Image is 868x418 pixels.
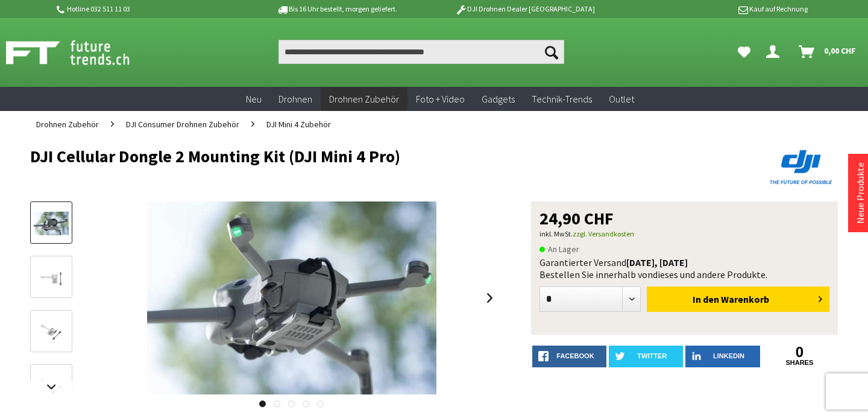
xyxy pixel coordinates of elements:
img: Shop Futuretrends - zur Startseite wechseln [6,37,156,68]
div: Garantierter Versand Bestellen Sie innerhalb von dieses und andere Produkte. [539,256,829,280]
a: Neu [237,87,270,112]
a: facebook [532,346,606,367]
a: DJI Consumer Drohnen Zubehör [120,111,245,138]
img: Vorschau: DJI Cellular Dongle 2 Mounting Kit (DJI Mini 4 Pro) [34,212,69,235]
p: DJI Drohnen Dealer [GEOGRAPHIC_DATA] [431,2,619,16]
h1: DJI Cellular Dongle 2 Mounting Kit (DJI Mini 4 Pro) [30,147,676,165]
span: LinkedIn [713,352,744,359]
a: Gadgets [473,87,523,112]
a: Meine Favoriten [732,40,756,64]
a: Foto + Video [407,87,473,112]
span: Neu [246,93,262,105]
span: Warenkorb [721,293,769,305]
span: DJI Mini 4 Zubehör [266,119,331,130]
a: Dein Konto [761,40,789,64]
a: DJI Mini 4 Zubehör [260,111,337,138]
a: Outlet [600,87,643,112]
img: DJI Cellular Dongle 2 Mounting Kit (DJI Mini 4 Pro) [147,201,436,394]
input: Produkt, Marke, Kategorie, EAN, Artikelnummer… [278,40,564,64]
span: 24,90 CHF [539,210,614,227]
a: Technik-Trends [523,87,600,112]
a: Drohnen Zubehör [321,87,407,112]
b: [DATE], [DATE] [626,256,688,268]
span: Foto + Video [416,93,465,105]
span: An Lager [539,242,579,256]
a: Warenkorb [794,40,862,64]
span: In den [693,293,719,305]
a: Neue Produkte [854,162,866,224]
span: twitter [637,352,667,359]
a: zzgl. Versandkosten [573,229,634,238]
a: shares [763,359,837,367]
button: Suchen [539,40,564,64]
span: Outlet [609,93,634,105]
img: DJI [766,147,838,187]
a: Drohnen Zubehör [30,111,105,138]
span: Technik-Trends [532,93,592,105]
a: 0 [763,346,837,359]
span: Drohnen Zubehör [36,119,99,130]
button: In den Warenkorb [647,287,829,312]
span: Drohnen Zubehör [329,93,399,105]
p: Hotline 032 511 11 03 [54,2,242,16]
p: Kauf auf Rechnung [619,2,807,16]
a: LinkedIn [685,346,759,367]
p: Bis 16 Uhr bestellt, morgen geliefert. [242,2,430,16]
span: DJI Consumer Drohnen Zubehör [126,119,239,130]
a: twitter [609,346,683,367]
span: Drohnen [278,93,312,105]
span: facebook [556,352,594,359]
span: Gadgets [482,93,515,105]
a: Drohnen [270,87,321,112]
p: inkl. MwSt. [539,227,829,241]
span: 0,00 CHF [824,41,856,60]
